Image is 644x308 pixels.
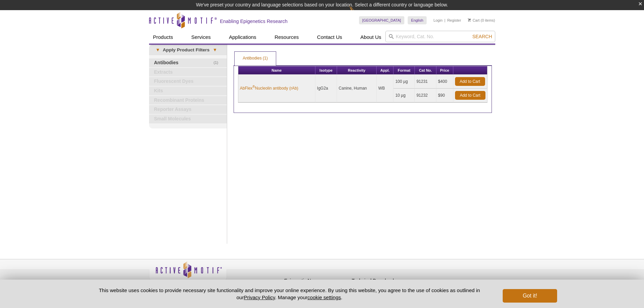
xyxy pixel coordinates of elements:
[377,66,393,75] th: Appl.
[313,31,346,44] a: Contact Us
[315,75,337,102] td: IgG2a
[149,87,227,95] a: Kits
[447,18,461,23] a: Register
[149,115,227,123] a: Small Molecules
[253,85,255,89] sup: ®
[349,5,367,21] img: Change Here
[152,47,163,53] span: ▾
[436,89,453,102] td: $90
[455,77,485,86] a: Add to Cart
[436,66,453,75] th: Price
[468,18,471,22] img: Your Cart
[385,31,495,42] input: Keyword, Cat. No.
[315,66,337,75] th: Isotype
[149,96,227,105] a: Recombinant Proteins
[307,294,341,300] button: cookie settings
[359,16,405,24] a: [GEOGRAPHIC_DATA]
[149,68,227,77] a: Extracts
[87,287,492,301] p: This website uses cookies to provide necessary site functionality and improve your online experie...
[433,18,443,23] a: Login
[468,18,480,23] a: Cart
[420,271,470,286] table: Click to Verify - This site chose Symantec SSL for secure e-commerce and confidential communicati...
[149,77,227,86] a: Fluorescent Dyes
[393,66,414,75] th: Format
[284,278,349,284] h4: Epigenetic News
[415,89,436,102] td: 91232
[445,16,446,24] li: |
[230,277,257,287] a: Privacy Policy
[393,89,414,102] td: 10 µg
[408,16,427,24] a: English
[225,31,260,44] a: Applications
[503,289,557,303] button: Got it!
[455,91,485,100] a: Add to Cart
[270,31,303,44] a: Resources
[415,66,436,75] th: Cat No.
[352,278,416,284] h4: Technical Downloads
[244,294,275,300] a: Privacy Policy
[214,58,222,67] span: (1)
[377,75,393,102] td: WB
[472,34,492,39] span: Search
[415,75,436,89] td: 91231
[240,85,299,91] a: AbFlex®Nucleolin antibody (rAb)
[393,75,414,89] td: 100 µg
[149,31,177,44] a: Products
[238,66,315,75] th: Name
[356,31,385,44] a: About Us
[235,52,276,65] a: Antibodies (1)
[470,33,494,40] button: Search
[149,105,227,114] a: Reporter Assays
[468,16,495,24] li: (0 items)
[210,47,220,53] span: ▾
[187,31,215,44] a: Services
[436,75,453,89] td: $400
[220,18,288,24] h2: Enabling Epigenetics Research
[149,45,227,55] a: ▾Apply Product Filters▾
[149,259,227,287] img: Active Motif,
[337,66,377,75] th: Reactivity
[149,58,227,67] a: (1)Antibodies
[337,75,377,102] td: Canine, Human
